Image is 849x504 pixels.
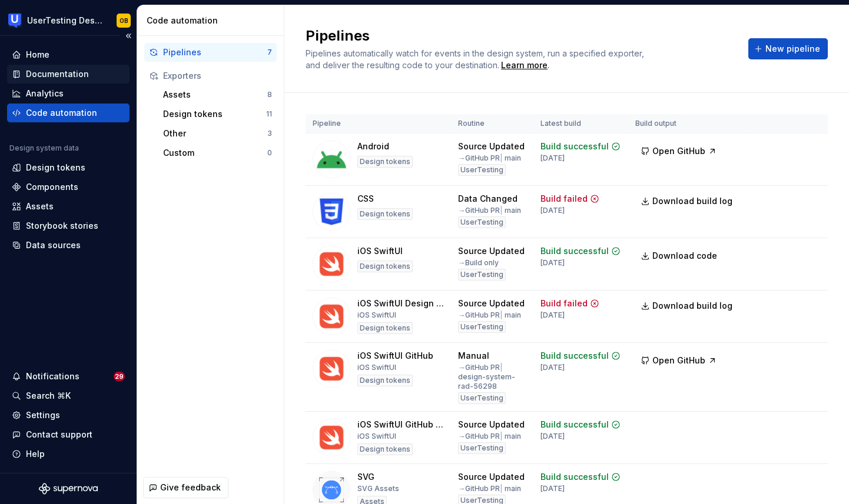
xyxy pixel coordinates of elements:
[158,124,277,143] button: Other3
[158,105,277,124] a: Design tokens11
[27,15,102,26] div: UserTesting Design System
[451,114,533,133] th: Routine
[458,471,525,483] div: Source Updated
[635,141,722,162] button: Open GitHub
[7,425,130,444] button: Contact support
[26,181,78,193] div: Components
[158,143,277,162] button: Custom0
[266,109,272,119] div: 11
[158,85,277,104] button: Assets8
[652,195,732,207] span: Download build log
[26,49,49,61] div: Home
[357,141,389,152] div: Android
[540,298,588,309] div: Build failed
[635,357,722,367] a: Open GitHub
[163,108,266,120] div: Design tokens
[114,372,125,381] span: 29
[7,386,130,405] button: Search ⌘K
[26,201,54,212] div: Assets
[635,350,722,371] button: Open GitHub
[144,43,277,62] button: Pipelines7
[8,14,22,28] img: 41adf70f-fc1c-4662-8e2d-d2ab9c673b1b.png
[26,371,79,382] div: Notifications
[652,250,717,262] span: Download code
[7,84,130,103] a: Analytics
[635,191,740,212] button: Download build log
[501,59,548,71] a: Learn more
[500,363,503,372] span: |
[357,322,413,334] div: Design tokens
[357,471,374,483] div: SVG
[120,28,137,44] button: Collapse sidebar
[7,445,130,463] button: Help
[357,432,396,441] div: iOS SwiftUI
[652,355,705,366] span: Open GitHub
[7,367,130,386] button: Notifications29
[7,65,130,84] a: Documentation
[500,432,503,440] span: |
[458,350,489,362] div: Manual
[500,206,503,215] span: |
[306,26,734,45] h2: Pipelines
[357,298,444,309] div: iOS SwiftUI Design System
[26,88,64,99] div: Analytics
[143,477,228,498] button: Give feedback
[458,164,506,176] div: UserTesting
[458,141,525,152] div: Source Updated
[357,311,396,320] div: iOS SwiftUI
[458,419,525,430] div: Source Updated
[7,236,130,255] a: Data sources
[540,193,588,205] div: Build failed
[540,432,565,441] div: [DATE]
[147,15,279,26] div: Code automation
[357,245,403,257] div: iOS SwiftUI
[357,350,433,362] div: iOS SwiftUI GitHub
[458,206,521,215] div: → GitHub PR main
[652,145,705,157] span: Open GitHub
[26,448,45,460] div: Help
[357,419,444,430] div: iOS SwiftUI GitHub ut-xpereta
[7,197,130,216] a: Assets
[357,484,399,493] div: SVG Assets
[540,363,565,372] div: [DATE]
[540,419,609,430] div: Build successful
[9,143,79,153] div: Design system data
[533,114,628,133] th: Latest build
[7,216,130,235] a: Storybook stories
[540,471,609,483] div: Build successful
[540,206,565,215] div: [DATE]
[2,8,134,33] button: UserTesting Design SystemOB
[357,208,413,220] div: Design tokens
[635,148,722,158] a: Open GitHub
[652,300,732,312] span: Download build log
[26,390,71,402] div: Search ⌘K
[458,258,499,268] div: → Build only
[458,193,518,205] div: Data Changed
[635,245,725,266] a: Download code
[499,61,549,70] span: .
[357,443,413,455] div: Design tokens
[628,114,747,133] th: Build output
[458,432,521,441] div: → GitHub PR main
[540,245,609,257] div: Build successful
[163,70,272,82] div: Exporters
[26,429,92,440] div: Contact support
[7,104,130,122] a: Code automation
[500,311,503,319] span: |
[458,298,525,309] div: Source Updated
[540,141,609,152] div: Build successful
[540,153,565,163] div: [DATE]
[163,89,267,101] div: Assets
[540,350,609,362] div: Build successful
[163,128,267,139] div: Other
[748,38,828,59] button: New pipeline
[267,148,272,158] div: 0
[267,129,272,138] div: 3
[458,321,506,333] div: UserTesting
[635,295,740,316] button: Download build log
[357,363,396,372] div: iOS SwiftUI
[7,406,130,425] a: Settings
